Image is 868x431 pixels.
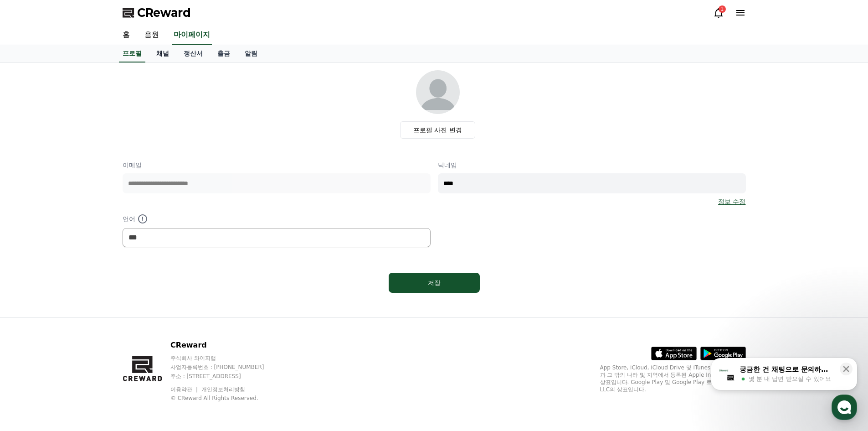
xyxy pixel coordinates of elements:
[170,363,282,371] p: 사업자등록번호 : [PHONE_NUMBER]
[123,5,191,20] a: CReward
[29,303,34,310] span: 홈
[60,289,118,312] a: 대화
[119,45,145,62] a: 프로필
[170,340,282,351] p: CReward
[170,373,282,380] p: 주소 : [STREET_ADDRESS]
[170,395,282,402] p: © CReward All Rights Reserved.
[719,5,726,13] div: 1
[137,26,166,45] a: 음원
[407,278,462,287] div: 저장
[210,45,237,62] a: 출금
[389,273,480,293] button: 저장
[170,354,282,362] p: 주식회사 와이피랩
[718,197,745,206] a: 정보 수정
[83,303,94,311] span: 대화
[123,161,431,170] p: 이메일
[713,7,724,18] a: 1
[172,26,212,45] a: 마이페이지
[600,364,746,393] p: App Store, iCloud, iCloud Drive 및 iTunes Store는 미국과 그 밖의 나라 및 지역에서 등록된 Apple Inc.의 서비스 상표입니다. Goo...
[416,70,460,114] img: profile_image
[115,26,137,45] a: 홈
[438,161,746,170] p: 닉네임
[141,303,152,310] span: 설정
[400,121,475,139] label: 프로필 사진 변경
[149,45,176,62] a: 채널
[118,289,175,312] a: 설정
[170,386,199,393] a: 이용약관
[176,45,210,62] a: 정산서
[237,45,265,62] a: 알림
[137,5,191,20] span: CReward
[123,213,431,224] p: 언어
[201,386,245,393] a: 개인정보처리방침
[3,289,60,312] a: 홈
